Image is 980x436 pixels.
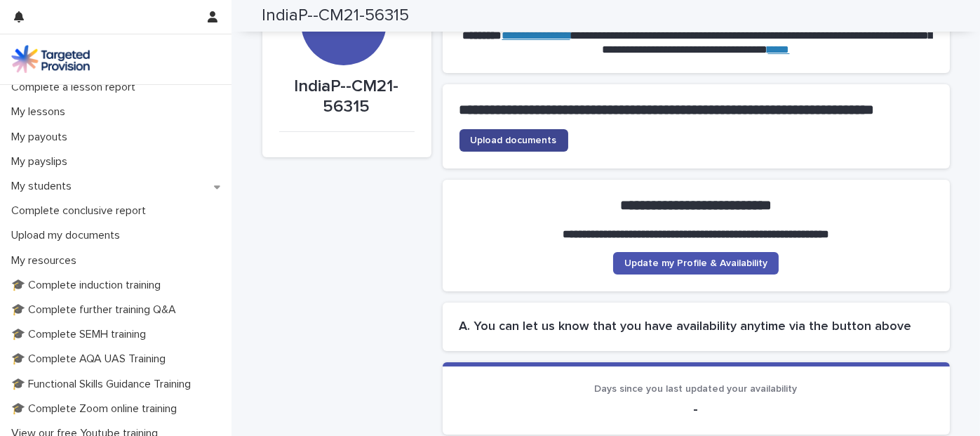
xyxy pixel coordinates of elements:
[6,155,79,169] p: My payslips
[6,402,188,416] p: 🎓 Complete Zoom online training
[595,384,798,394] span: Days since you last updated your availability
[624,258,767,268] span: Update my Profile & Availability
[6,279,172,292] p: 🎓 Complete induction training
[262,6,410,26] h2: IndiaP--CM21-56315
[6,352,177,366] p: 🎓 Complete AQA UAS Training
[6,328,157,341] p: 🎓 Complete SEMH training
[279,77,415,117] p: IndiaP--CM21-56315
[6,378,202,391] p: 🎓 Functional Skills Guidance Training
[6,204,157,218] p: Complete conclusive report
[6,81,147,94] p: Complete a lesson report
[6,229,131,242] p: Upload my documents
[6,180,83,193] p: My students
[459,319,933,335] h2: A. You can let us know that you have availability anytime via the button above
[459,401,933,418] p: -
[471,136,557,145] span: Upload documents
[6,254,88,267] p: My resources
[459,129,568,152] a: Upload documents
[6,105,76,119] p: My lessons
[11,45,90,73] img: M5nRWzHhSzIhMunXDL62
[613,252,779,275] a: Update my Profile & Availability
[6,303,187,317] p: 🎓 Complete further training Q&A
[6,131,79,144] p: My payouts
